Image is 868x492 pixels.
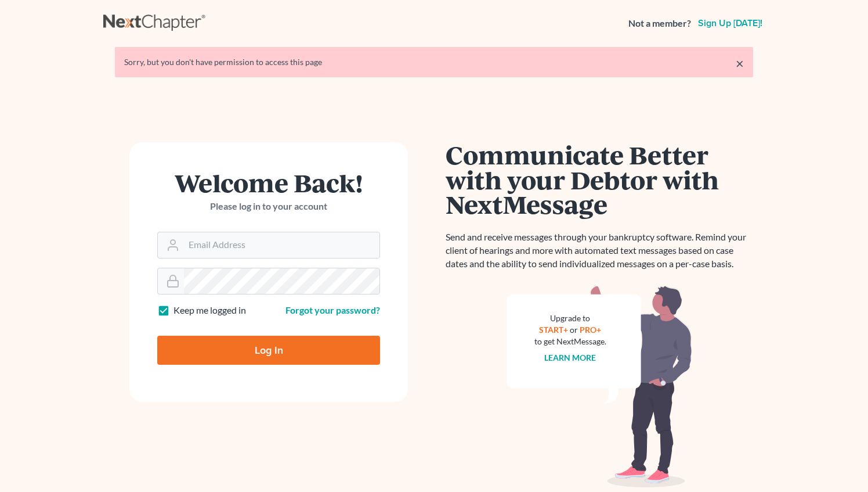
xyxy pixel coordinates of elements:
[124,56,744,68] div: Sorry, but you don't have permission to access this page
[157,170,380,195] h1: Welcome Back!
[736,56,744,70] a: ×
[696,19,765,28] a: Sign up [DATE]!
[534,313,606,324] div: Upgrade to
[446,231,753,271] p: Send and receive messages through your bankruptcy software. Remind your client of hearings and mo...
[507,285,692,488] img: nextmessage_bg-59042aed3d76b12b5cd301f8e5b87938c9018125f34e5fa2b7a6b67550977c72.svg
[580,325,602,335] a: PRO+
[157,200,380,213] p: Please log in to your account
[173,304,246,317] label: Keep me logged in
[540,325,569,335] a: START+
[285,304,380,315] a: Forgot your password?
[545,353,596,362] a: Learn more
[628,17,691,30] strong: Not a member?
[157,336,380,365] input: Log In
[534,336,606,347] div: to get NextMessage.
[184,232,379,258] input: Email Address
[570,325,578,335] span: or
[446,142,753,217] h1: Communicate Better with your Debtor with NextMessage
